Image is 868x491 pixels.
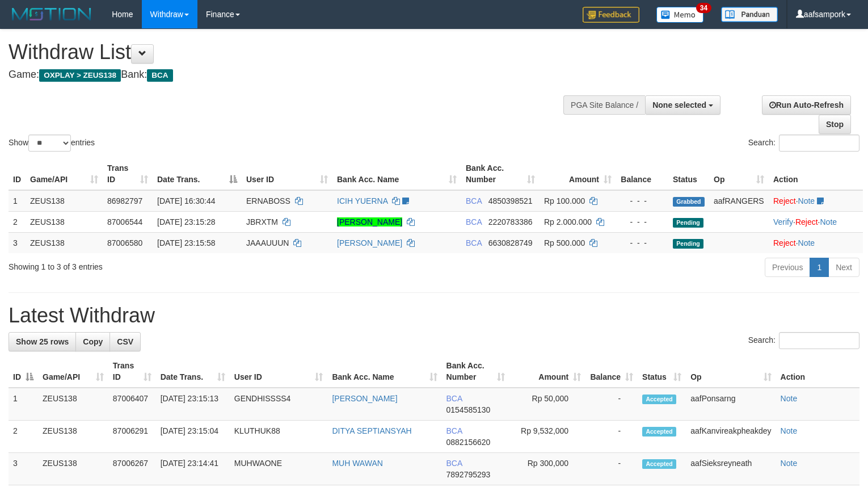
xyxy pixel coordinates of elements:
[488,217,533,226] span: Copy 2220783386 to clipboard
[446,426,462,435] span: BCA
[652,100,706,110] span: None selected
[509,355,585,388] th: Amount: activate to sort column ascending
[332,426,411,435] a: DITYA SEPTIANSYAH
[709,190,769,212] td: aafRANGERS
[668,158,709,190] th: Status
[246,217,278,226] span: JBRXTM
[509,453,585,485] td: Rp 300,000
[332,158,461,190] th: Bank Acc. Name: activate to sort column ascending
[28,135,71,152] select: Showentries
[26,232,103,253] td: ZEUS138
[616,158,668,190] th: Balance
[509,421,585,453] td: Rp 9,532,000
[446,438,491,447] span: Copy 0882156620 to clipboard
[446,394,462,403] span: BCA
[721,7,778,22] img: panduan.png
[9,135,95,152] label: Show entries
[540,158,616,190] th: Amount: activate to sort column ascending
[337,238,402,247] a: [PERSON_NAME]
[9,158,26,190] th: ID
[9,388,38,421] td: 1
[9,355,38,388] th: ID: activate to sort column descending
[585,421,638,453] td: -
[156,421,230,453] td: [DATE] 23:15:04
[16,337,69,346] span: Show 25 rows
[798,196,815,205] a: Note
[810,258,829,277] a: 1
[828,258,859,277] a: Next
[773,238,796,247] a: Reject
[696,3,711,13] span: 34
[748,332,859,349] label: Search:
[621,237,664,249] div: - - -
[686,388,776,421] td: aafPonsarng
[147,69,172,82] span: BCA
[246,196,290,205] span: ERNABOSS
[26,190,103,212] td: ZEUS138
[230,388,328,421] td: GENDHISSSS4
[642,459,676,469] span: Accepted
[769,190,863,212] td: ·
[621,195,664,207] div: - - -
[9,6,95,23] img: MOTION_logo.png
[621,216,664,228] div: - - -
[656,7,704,23] img: Button%20Memo.svg
[769,232,863,253] td: ·
[9,257,353,272] div: Showing 1 to 3 of 3 entries
[9,211,26,232] td: 2
[442,355,510,388] th: Bank Acc. Number: activate to sort column ascending
[446,405,491,414] span: Copy 0154585130 to clipboard
[769,211,863,232] td: · ·
[781,459,798,468] a: Note
[337,196,387,205] a: ICIH YUERNA
[795,217,818,226] a: Reject
[642,395,676,404] span: Accepted
[488,196,533,205] span: Copy 4850398521 to clipboard
[645,95,720,115] button: None selected
[509,388,585,421] td: Rp 50,000
[544,196,585,205] span: Rp 100.000
[107,196,142,205] span: 86982797
[466,196,482,205] span: BCA
[26,211,103,232] td: ZEUS138
[9,190,26,212] td: 1
[9,232,26,253] td: 3
[544,238,585,247] span: Rp 500.000
[230,421,328,453] td: KLUTHUK88
[108,388,156,421] td: 87006407
[819,115,851,134] a: Stop
[748,135,859,152] label: Search:
[585,453,638,485] td: -
[642,427,676,437] span: Accepted
[544,217,592,226] span: Rp 2.000.000
[117,337,133,346] span: CSV
[156,388,230,421] td: [DATE] 23:15:13
[9,41,567,64] h1: Withdraw List
[781,426,798,435] a: Note
[781,394,798,403] a: Note
[686,453,776,485] td: aafSieksreyneath
[446,470,491,479] span: Copy 7892795293 to clipboard
[773,217,793,226] a: Verify
[585,388,638,421] td: -
[686,355,776,388] th: Op: activate to sort column ascending
[585,355,638,388] th: Balance: activate to sort column ascending
[769,158,863,190] th: Action
[75,332,110,351] a: Copy
[242,158,332,190] th: User ID: activate to sort column ascending
[246,238,289,247] span: JAAAUUUN
[488,238,533,247] span: Copy 6630828749 to clipboard
[673,239,703,249] span: Pending
[798,238,815,247] a: Note
[38,355,108,388] th: Game/API: activate to sort column ascending
[103,158,153,190] th: Trans ID: activate to sort column ascending
[9,421,38,453] td: 2
[461,158,540,190] th: Bank Acc. Number: activate to sort column ascending
[820,217,837,226] a: Note
[638,355,686,388] th: Status: activate to sort column ascending
[765,258,810,277] a: Previous
[230,355,328,388] th: User ID: activate to sort column ascending
[39,69,121,82] span: OXPLAY > ZEUS138
[446,459,462,468] span: BCA
[157,196,215,205] span: [DATE] 16:30:44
